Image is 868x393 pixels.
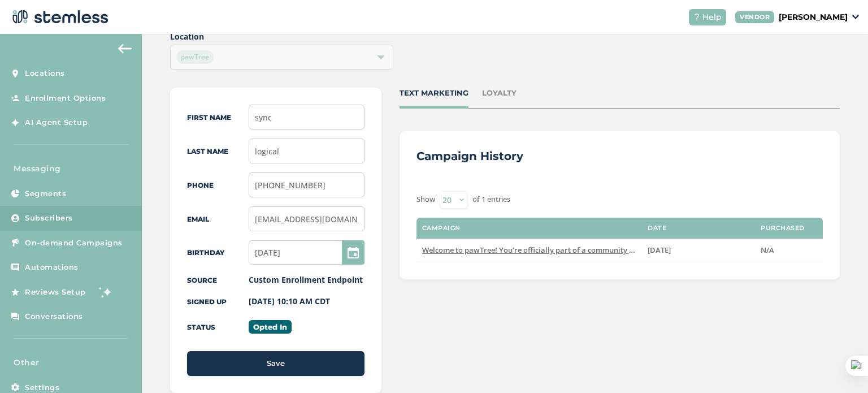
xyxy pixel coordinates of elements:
label: First Name [187,113,231,122]
h3: Campaign History [416,148,523,164]
button: Save [187,351,364,376]
label: Show [416,194,435,205]
iframe: Chat Widget [811,339,868,393]
label: Welcome to pawTree! You’re officially part of a community that’s focused on helping pets (and the... [422,245,636,255]
span: AI Agent Setup [25,117,88,128]
label: Opted In [249,320,292,334]
span: N/A [761,245,774,255]
span: Enrollment Options [25,93,106,104]
label: Last Name [187,147,228,156]
span: Locations [25,68,65,79]
label: Location [170,31,393,42]
label: Status [187,323,215,331]
label: Date [648,224,666,232]
label: Custom Enrollment Endpoint [249,274,363,285]
img: icon-help-white-03924b79.svg [693,14,700,20]
span: On-demand Campaigns [25,237,123,249]
label: Phone [187,181,214,189]
label: Email [187,215,209,223]
div: VENDOR [735,11,774,23]
label: Source [187,276,217,284]
span: Automations [25,262,79,273]
label: N/A [761,245,817,255]
div: LOYALTY [482,88,517,99]
img: glitter-stars-b7820f95.gif [94,280,117,303]
label: [DATE] 10:10 AM CDT [249,296,330,306]
span: Subscribers [25,213,73,224]
span: Reviews Setup [25,287,86,298]
span: [DATE] [648,245,671,255]
img: logo-dark-0685b13c.svg [9,6,108,28]
label: Birthday [187,248,224,257]
span: Help [702,11,722,23]
span: Save [267,358,285,369]
span: Conversations [25,311,83,322]
span: Segments [25,188,66,200]
p: [PERSON_NAME] [779,11,848,23]
input: MM/DD/YYYY [249,240,364,265]
label: Sep 1 2025 [648,245,749,255]
img: icon_down-arrow-small-66adaf34.svg [852,15,859,19]
label: Signed up [187,297,227,306]
label: Campaign [422,224,461,232]
img: icon-arrow-back-accent-c549486e.svg [118,44,132,53]
div: TEXT MARKETING [400,88,468,99]
label: Purchased [761,224,805,232]
label: of 1 entries [472,194,510,205]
